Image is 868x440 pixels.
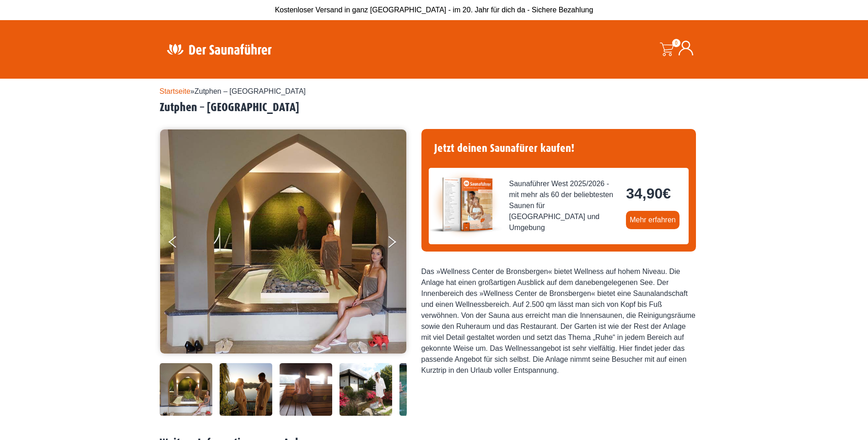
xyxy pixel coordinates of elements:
[429,168,502,241] img: der-saunafuehrer-2025-west.jpg
[429,136,689,161] h4: Jetzt deinen Saunafürer kaufen!
[672,39,680,47] span: 0
[626,185,671,202] bdi: 34,90
[421,266,696,376] div: Das »Wellness Center de Bronsbergen« bietet Wellness auf hohem Niveau. Die Anlage hat einen großa...
[663,185,671,202] span: €
[160,101,709,115] h2: Zutphen – [GEOGRAPHIC_DATA]
[160,87,306,95] span: »
[626,211,679,229] a: Mehr erfahren
[169,232,192,255] button: Previous
[194,87,306,95] span: Zutphen – [GEOGRAPHIC_DATA]
[160,87,191,95] a: Startseite
[275,6,593,14] span: Kostenloser Versand in ganz [GEOGRAPHIC_DATA] - im 20. Jahr für dich da - Sichere Bezahlung
[509,178,619,233] span: Saunaführer West 2025/2026 - mit mehr als 60 der beliebtesten Saunen für [GEOGRAPHIC_DATA] und Um...
[387,232,410,255] button: Next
